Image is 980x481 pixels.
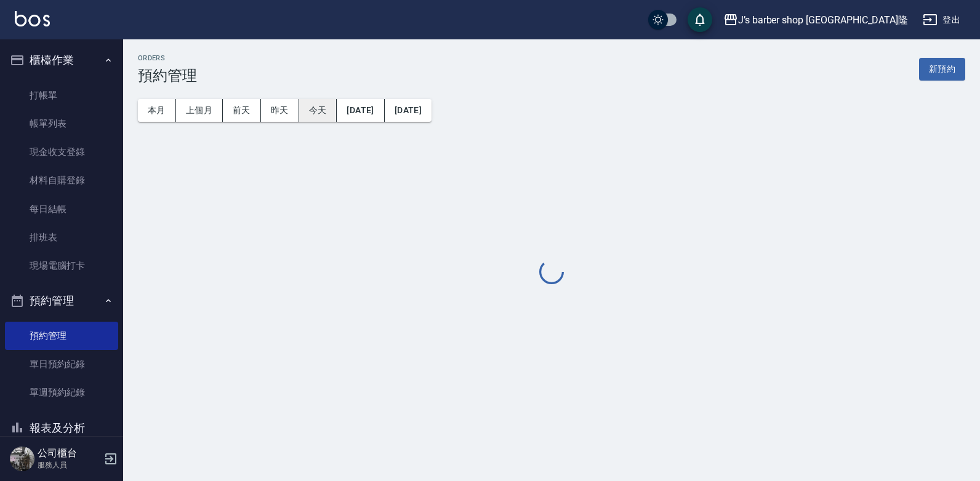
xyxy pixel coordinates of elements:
button: save [688,7,712,32]
button: [DATE] [385,99,432,122]
a: 現場電腦打卡 [5,252,118,280]
button: 昨天 [261,99,299,122]
a: 新預約 [919,63,965,74]
a: 現金收支登錄 [5,138,118,166]
button: 今天 [299,99,337,122]
a: 排班表 [5,223,118,252]
a: 每日結帳 [5,195,118,223]
button: 報表及分析 [5,412,118,444]
h2: Orders [138,54,197,62]
a: 打帳單 [5,81,118,109]
button: 登出 [918,9,965,31]
p: 服務人員 [38,459,100,471]
button: 前天 [223,99,261,122]
button: 上個月 [176,99,223,122]
h3: 預約管理 [138,67,197,84]
button: J’s barber shop [GEOGRAPHIC_DATA]隆 [718,7,913,33]
img: Logo [15,11,50,26]
h5: 公司櫃台 [38,447,100,459]
a: 帳單列表 [5,109,118,138]
button: 櫃檯作業 [5,44,118,76]
a: 預約管理 [5,322,118,350]
button: [DATE] [337,99,384,122]
a: 單日預約紀錄 [5,350,118,378]
div: J’s barber shop [GEOGRAPHIC_DATA]隆 [738,12,908,28]
button: 本月 [138,99,176,122]
button: 新預約 [919,58,965,81]
img: Person [10,447,34,471]
a: 單週預約紀錄 [5,378,118,407]
button: 預約管理 [5,285,118,317]
a: 材料自購登錄 [5,166,118,194]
